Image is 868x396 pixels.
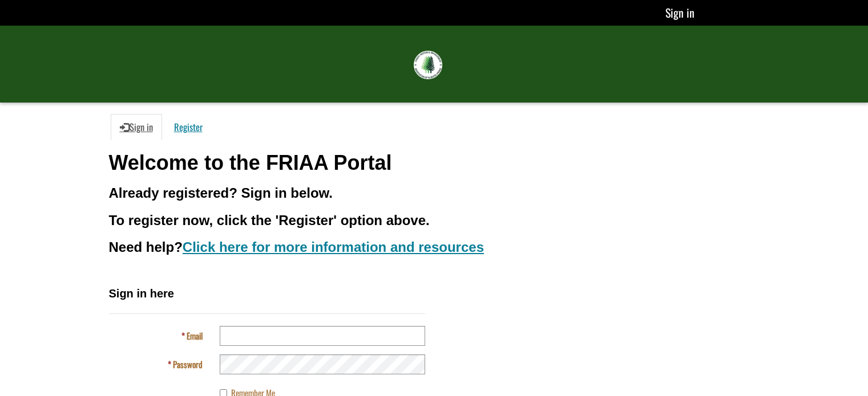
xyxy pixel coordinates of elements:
[173,358,203,370] span: Password
[109,213,760,228] h3: To register now, click the 'Register' option above.
[183,239,484,255] a: Click here for more information and resources
[109,240,760,255] h3: Need help?
[165,114,212,140] a: Register
[111,114,162,140] a: Sign in
[414,51,442,79] img: FRIAA Submissions Portal
[109,186,760,201] h3: Already registered? Sign in below.
[109,152,760,174] h1: Welcome to the FRIAA Portal
[109,287,174,300] span: Sign in here
[665,4,695,21] a: Sign in
[187,329,203,342] span: Email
